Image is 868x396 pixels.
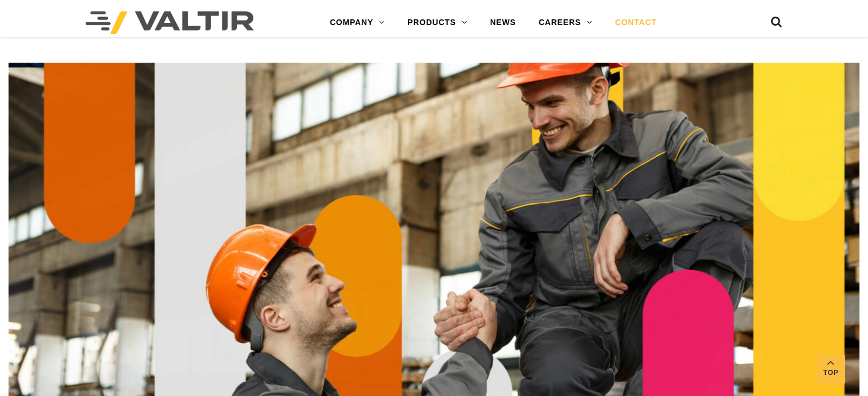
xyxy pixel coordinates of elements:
a: COMPANY [318,11,396,34]
a: CONTACT [604,11,668,34]
a: NEWS [479,11,527,34]
img: Valtir [86,11,254,34]
a: Top [817,355,845,383]
a: PRODUCTS [396,11,479,34]
span: Top [817,366,845,379]
a: CAREERS [527,11,604,34]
